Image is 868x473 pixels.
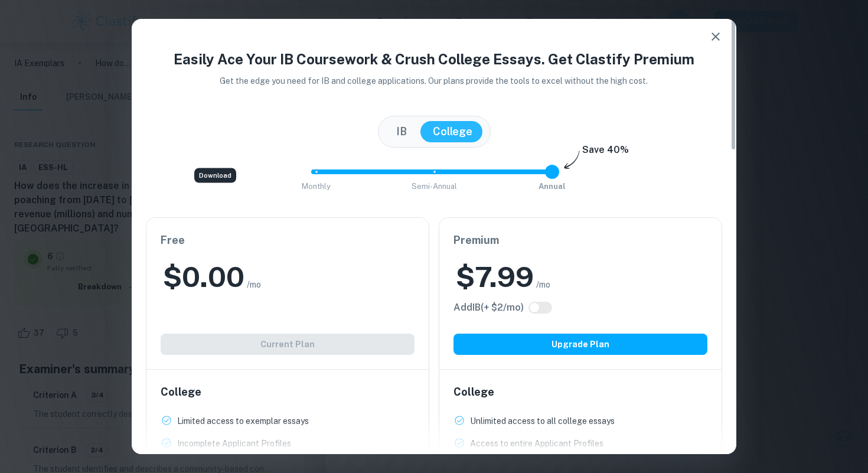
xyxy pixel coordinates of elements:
[453,301,524,315] h6: Click to see all the additional IB features.
[194,168,236,183] div: Download
[470,415,615,428] p: Unlimited access to all college essays
[161,232,415,249] h6: Free
[302,182,331,191] span: Monthly
[539,182,566,191] span: Annual
[384,121,419,142] button: IB
[564,150,580,170] img: subscription-arrow.svg
[247,278,261,291] span: /mo
[536,278,550,291] span: /mo
[412,182,457,191] span: Semi-Annual
[163,258,244,296] h2: $ 0.00
[146,48,722,70] h4: Easily Ace Your IB Coursework & Crush College Essays. Get Clastify Premium
[453,384,707,400] h6: College
[177,415,309,428] p: Limited access to exemplar essays
[456,258,534,296] h2: $ 7.99
[161,384,415,400] h6: College
[453,334,707,355] button: Upgrade Plan
[582,143,629,163] h6: Save 40%
[204,74,665,87] p: Get the edge you need for IB and college applications. Our plans provide the tools to excel witho...
[421,121,484,142] button: College
[453,232,707,249] h6: Premium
